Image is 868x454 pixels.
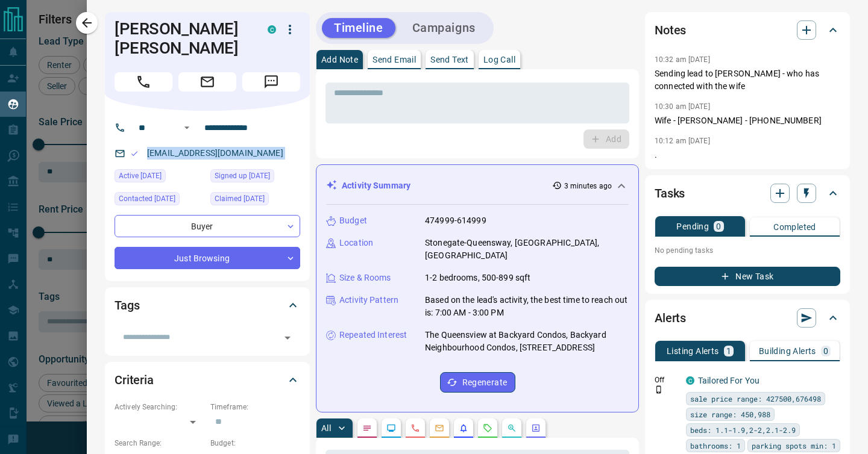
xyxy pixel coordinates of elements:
[210,402,300,412] p: Timeframe:
[115,402,204,412] p: Actively Searching:
[339,237,373,249] p: Location
[410,423,420,433] svg: Calls
[210,438,300,449] p: Budget:
[178,72,236,92] span: Email
[215,170,270,182] span: Signed up [DATE]
[342,179,410,192] p: Activity Summary
[326,175,629,197] div: Activity Summary3 minutes ago
[459,423,468,433] svg: Listing Alerts
[373,55,416,64] p: Send Email
[823,347,828,355] p: 0
[507,423,517,433] svg: Opportunities
[210,192,300,209] div: Fri Aug 15 2025
[676,222,709,231] p: Pending
[115,19,250,58] h1: [PERSON_NAME] [PERSON_NAME]
[655,20,686,40] h2: Notes
[483,55,515,64] p: Log Call
[655,385,663,394] svg: Push Notification Only
[215,193,265,205] span: Claimed [DATE]
[531,423,541,433] svg: Agent Actions
[655,55,710,64] p: 10:32 am [DATE]
[690,408,770,420] span: size range: 450,988
[425,329,629,354] p: The Queensview at Backyard Condos, Backyard Neighbourhood Condos, [STREET_ADDRESS]
[119,170,162,182] span: Active [DATE]
[655,308,686,328] h2: Alerts
[698,376,759,385] a: Tailored For You
[115,72,172,92] span: Call
[115,291,300,320] div: Tags
[339,329,407,341] p: Repeated Interest
[564,181,612,191] p: 3 minutes ago
[655,67,840,93] p: Sending lead to [PERSON_NAME] - who has connected with the wife
[430,55,469,64] p: Send Text
[752,440,836,452] span: parking spots min: 1
[425,237,629,262] p: Stonegate-Queensway, [GEOGRAPHIC_DATA], [GEOGRAPHIC_DATA]
[147,148,283,158] a: [EMAIL_ADDRESS][DOMAIN_NAME]
[655,179,840,208] div: Tasks
[483,423,492,433] svg: Requests
[655,114,840,127] p: Wife - [PERSON_NAME] - [PHONE_NUMBER]
[435,423,444,433] svg: Emails
[655,149,840,161] p: .
[655,137,710,145] p: 10:12 am [DATE]
[339,294,398,306] p: Activity Pattern
[690,393,821,405] span: sale price range: 427500,676498
[115,169,204,186] div: Sat Aug 16 2025
[425,272,530,284] p: 1-2 bedrooms, 500-899 sqft
[655,375,679,385] p: Off
[279,329,296,346] button: Open
[716,222,721,231] p: 0
[115,438,204,449] p: Search Range:
[655,241,840,260] p: No pending tasks
[210,169,300,186] div: Thu Aug 14 2025
[115,215,300,237] div: Buyer
[400,18,488,38] button: Campaigns
[655,16,840,45] div: Notes
[759,347,816,355] p: Building Alerts
[425,294,629,319] p: Based on the lead's activity, the best time to reach out is: 7:00 AM - 3:00 PM
[268,25,276,34] div: condos.ca
[655,267,840,286] button: New Task
[321,55,358,64] p: Add Note
[130,149,139,158] svg: Email Valid
[773,223,816,231] p: Completed
[322,18,395,38] button: Timeline
[242,72,300,92] span: Message
[180,120,194,135] button: Open
[386,423,396,433] svg: Lead Browsing Activity
[115,296,139,315] h2: Tags
[686,376,694,385] div: condos.ca
[321,424,331,432] p: All
[115,247,300,269] div: Just Browsing
[362,423,372,433] svg: Notes
[726,347,731,355] p: 1
[339,272,391,284] p: Size & Rooms
[115,192,204,209] div: Thu Aug 14 2025
[655,102,710,111] p: 10:30 am [DATE]
[667,347,719,355] p: Listing Alerts
[339,214,367,227] p: Budget
[425,214,486,227] p: 474999-614999
[655,303,840,332] div: Alerts
[655,184,685,203] h2: Tasks
[690,424,796,436] span: beds: 1.1-1.9,2-2,2.1-2.9
[115,370,154,390] h2: Criteria
[440,372,515,393] button: Regenerate
[119,193,175,205] span: Contacted [DATE]
[115,365,300,394] div: Criteria
[690,440,741,452] span: bathrooms: 1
